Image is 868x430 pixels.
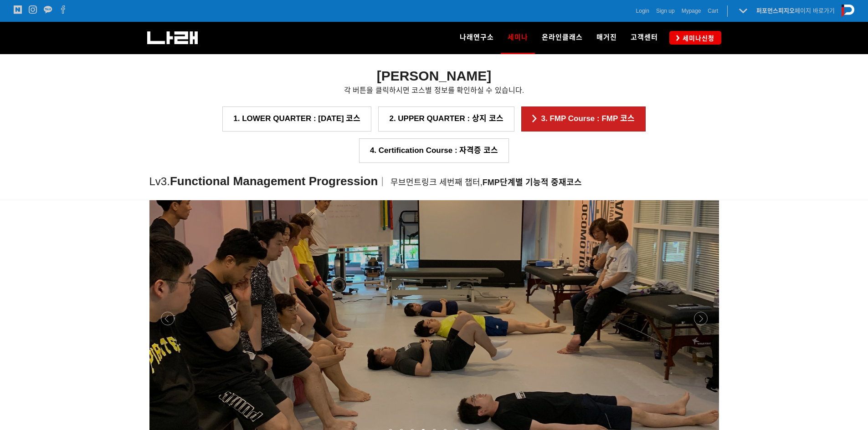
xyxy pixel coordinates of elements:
a: 4. Certification Course : 자격증 코스 [359,138,509,163]
a: 퍼포먼스피지오페이지 바로가기 [756,7,835,14]
a: 고객센터 [624,22,665,54]
a: 세미나신청 [669,31,721,44]
span: Functional Management Progression [170,174,378,188]
span: 매거진 [596,33,617,41]
span: ㅣ [378,176,387,187]
a: Login [636,6,649,15]
a: 3. FMP Course : FMP 코스 [521,106,646,131]
span: Lv3. [149,175,170,187]
a: 1. LOWER QUARTER : [DATE] 코스 [222,106,371,131]
a: Mypage [682,6,701,15]
strong: 퍼포먼스피지오 [756,7,795,14]
a: 나래연구소 [453,22,501,54]
a: 2. UPPER QUARTER : 상지 코스 [378,106,514,131]
a: 세미나 [501,22,535,54]
span: 세미나 [508,30,528,45]
strong: [PERSON_NAME] [377,68,492,83]
span: 온라인클래스 [542,33,583,41]
span: 각 버튼을 클릭하시면 코스별 정보를 확인하실 수 있습니다. [344,86,524,94]
span: 나래연구소 [460,33,494,41]
strong: 단계별 기능적 중재 [500,178,566,187]
a: 온라인클래스 [535,22,590,54]
span: 고객센터 [631,33,658,41]
span: 무브먼트링크 세번째 챕터, [390,178,582,187]
a: Sign up [656,6,675,15]
a: 매거진 [590,22,624,54]
strong: FMP 코스 [483,178,582,187]
span: 세미나신청 [680,34,714,43]
a: Cart [708,6,718,15]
